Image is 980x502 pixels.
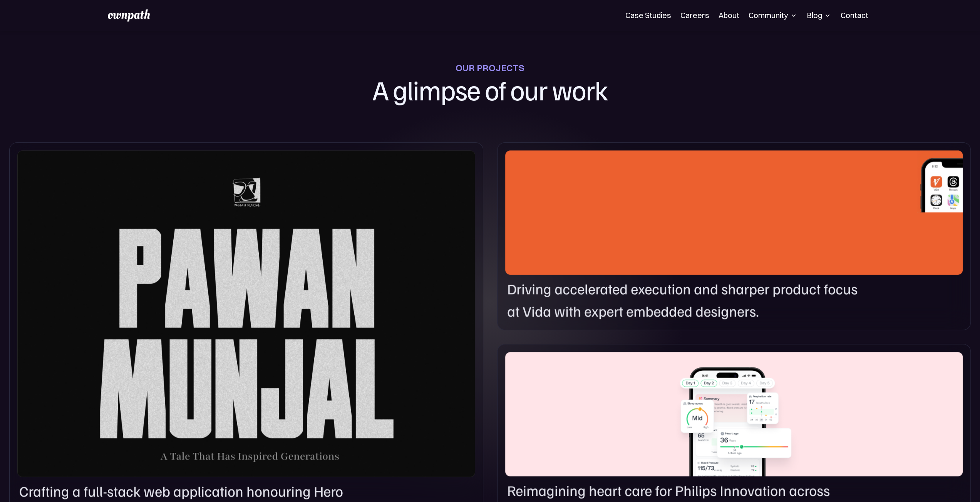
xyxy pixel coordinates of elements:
a: About [719,11,739,20]
h1: A glimpse of our work [334,73,646,105]
div: Community [749,11,797,20]
p: Driving accelerated execution and sharper product focus at Vida with expert embedded designers. [507,278,863,322]
a: Contact [841,11,868,20]
a: Careers [680,11,709,20]
div: OUR PROJECTS [456,62,524,73]
div: Blog [807,11,831,20]
a: Case Studies [625,11,671,20]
